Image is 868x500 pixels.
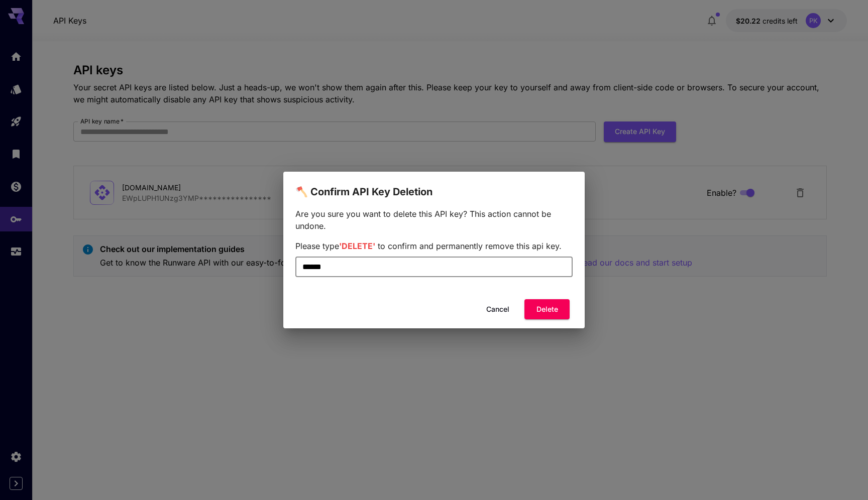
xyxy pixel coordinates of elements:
span: 'DELETE' [339,241,375,251]
button: Delete [524,299,570,320]
p: Are you sure you want to delete this API key? This action cannot be undone. [295,208,573,232]
span: Please type to confirm and permanently remove this api key. [295,241,562,251]
button: Cancel [475,299,520,320]
h2: 🪓 Confirm API Key Deletion [283,172,585,200]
